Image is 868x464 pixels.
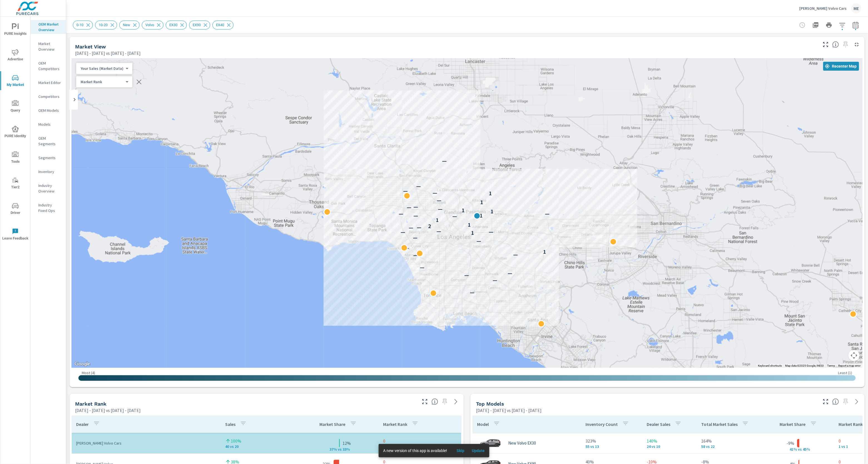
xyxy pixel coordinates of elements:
p: Market Share [320,421,346,427]
div: OEM Segments [31,134,66,148]
h5: Top Models [476,401,504,407]
button: Keyboard shortcuts [758,364,782,368]
p: — [513,251,518,258]
p: 58 vs 22 [701,444,760,449]
a: Terms (opens in new tab) [827,364,835,367]
p: Dealer [76,421,89,427]
p: Least ( 1 ) [838,370,852,375]
p: OEM Market Overview [38,21,61,33]
p: -9% [787,440,794,446]
p: — [420,264,425,271]
span: PURE Insights [2,23,29,37]
p: Market Share [780,421,806,427]
div: 0-10 [73,21,93,29]
a: Open this area in Google Maps (opens a new window) [73,361,91,368]
p: New Volvo EX30 [508,441,536,446]
span: EX40 [213,23,227,27]
p: — [433,189,437,196]
p: — [413,212,418,219]
button: Apply Filters [837,19,848,31]
a: See more details in report [852,397,861,406]
span: Find the biggest opportunities in your market for your inventory. Understand by postal code where... [832,41,839,48]
p: — [401,229,405,235]
p: Market Rank [383,421,407,427]
span: Select a preset date range to save this widget [841,40,850,49]
p: Industry Overview [38,183,61,194]
h5: Market Rank [75,401,106,407]
button: Make Fullscreen [821,397,830,406]
button: Make Fullscreen [821,40,830,49]
p: 164% [701,438,760,444]
button: Update [469,446,487,455]
p: 55 vs 13 [586,444,638,449]
a: Report a map error [839,364,861,367]
p: 1 [480,212,483,219]
p: Your Sales (Market Data) [81,66,123,71]
p: 2 [428,223,431,229]
span: PURE Identity [2,126,29,139]
p: — [403,187,408,194]
p: [PERSON_NAME] Volvo Cars [800,6,847,11]
p: [DATE] - [DATE] vs [DATE] - [DATE] [75,407,141,414]
span: Skip [454,448,467,453]
p: OEM Models [38,108,61,113]
div: Your Sales (Market Data) [76,66,128,71]
p: 1 [462,207,465,214]
p: — [399,210,403,217]
p: — [404,245,409,251]
p: 1 [489,190,492,197]
span: 0-10 [73,23,87,27]
p: Segments [38,155,61,161]
p: — [489,228,493,235]
div: Your Sales (Market Data) [76,79,128,85]
span: Recenter Map [825,64,857,69]
p: OEM Segments [38,135,61,147]
p: [DATE] - [DATE] vs [DATE] - [DATE] [75,50,141,56]
button: Make Fullscreen [420,397,429,406]
span: 10-20 [95,23,111,27]
button: Select Date Range [850,19,861,31]
p: s 33% [340,447,353,452]
p: [PERSON_NAME] Volvo Cars [76,440,216,446]
p: — [413,234,418,241]
button: Print Report [824,19,835,31]
p: [DATE] - [DATE] vs [DATE] - [DATE] [476,407,542,414]
div: OEM Competitors [31,59,66,73]
img: glamour [479,435,502,451]
p: 1 [490,208,493,215]
p: 40 vs 20 [225,444,295,449]
p: 12% [343,440,351,446]
div: Volvo [142,21,163,29]
p: — [416,183,421,189]
p: Market Rank [81,79,123,84]
div: EX40 [212,21,234,29]
p: — [437,197,442,204]
span: Volvo [142,23,157,27]
p: — [437,228,441,235]
div: OEM Models [31,106,66,115]
p: — [442,157,447,164]
div: Industry Overview [31,181,66,195]
p: Total Market Sales [701,421,738,427]
p: Inventory [38,169,61,174]
p: s 45% [800,447,813,452]
p: Inventory Count [586,421,618,427]
p: Competitors [38,94,61,99]
a: See more details in report [452,397,460,406]
p: — [417,224,421,231]
div: EX90 [189,21,210,29]
span: Select a preset date range to save this widget [440,397,449,406]
span: EX90 [189,23,204,27]
p: 41% v [785,447,800,452]
span: Market Rank shows you how you rank, in terms of sales, to other dealerships in your market. “Mark... [431,398,438,405]
div: Inventory [31,167,66,176]
p: 1 [468,221,471,228]
p: 1 [480,199,483,206]
div: EX30 [166,21,187,29]
div: Segments [31,154,66,162]
div: Market Editor [31,78,66,87]
span: Select a preset date range to save this widget [841,397,850,406]
p: 323% [586,438,638,444]
p: — [508,270,512,277]
p: 37% v [325,447,340,452]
